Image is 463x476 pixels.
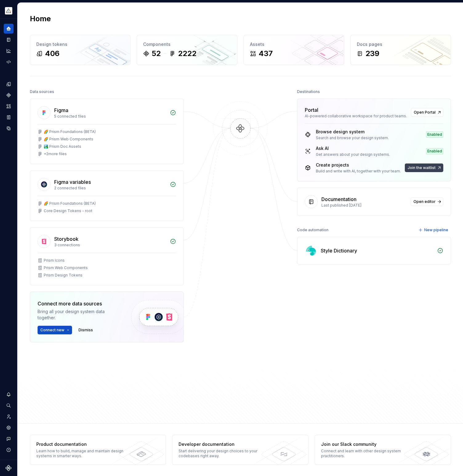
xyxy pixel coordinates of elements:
[244,35,344,65] a: Assets437
[250,41,338,47] div: Assets
[321,449,411,458] div: Connect and learn with other design system practitioners.
[4,112,14,122] a: Storybook stories
[38,300,121,307] div: Connect more data sources
[414,110,436,115] span: Open Portal
[297,87,320,96] div: Destinations
[4,79,14,89] a: Design tokens
[30,435,166,465] a: Product documentationLearn how to build, manage and maintain design systems in smarter ways.
[30,99,184,164] a: Figma5 connected files🌈 Prism Foundations (BETA)🌈 Prism Web Components🏞️ Prism Doc Assets+2more f...
[137,35,237,65] a: Components522222
[36,449,126,458] div: Learn how to build, manage and maintain design systems in smarter ways.
[357,41,445,47] div: Docs pages
[4,423,14,433] a: Settings
[411,197,443,206] a: Open editor
[4,412,14,422] a: Invite team
[54,178,91,186] div: Figma variables
[4,123,14,133] a: Data sources
[36,41,124,47] div: Design tokens
[4,35,14,45] a: Documentation
[179,449,268,458] div: Start delivering your design choices to your codebases right away.
[297,226,328,234] div: Code automation
[316,135,389,140] div: Search and browse your design system.
[259,49,273,58] div: 437
[417,226,451,234] button: New pipeline
[408,165,436,170] span: Join the waitlist
[30,35,131,65] a: Design tokens406
[4,90,14,100] a: Components
[44,137,93,142] div: 🌈 Prism Web Components
[316,145,390,151] div: Ask AI
[30,227,184,285] a: Storybook3 connectionsPrism IconsPrism Web ComponentsPrism Design Tokens
[6,465,12,471] svg: Supernova Logo
[54,114,166,119] div: 5 connected files
[44,273,83,278] div: Prism Design Tokens
[38,309,121,321] div: Bring all your design system data together.
[316,152,390,157] div: Get answers about your design systems.
[30,14,51,24] h2: Home
[44,258,65,263] div: Prism Icons
[321,441,411,447] div: Join our Slack community
[4,389,14,399] button: Notifications
[4,401,14,410] button: Search ⌘K
[45,49,59,58] div: 406
[365,49,379,58] div: 239
[44,201,96,206] div: 🌈 Prism Foundations (BETA)
[44,208,92,213] div: Core Design Tokens - root
[350,35,451,65] a: Docs pages239
[316,129,389,135] div: Browse design system
[426,148,443,154] div: Enabled
[76,326,96,334] button: Dismiss
[172,435,308,465] a: Developer documentationStart delivering your design choices to your codebases right away.
[38,326,72,334] button: Connect new
[5,7,12,14] img: 933d721a-f27f-49e1-b294-5bdbb476d662.png
[44,129,96,134] div: 🌈 Prism Foundations (BETA)
[152,49,161,58] div: 52
[305,106,318,114] div: Portal
[40,328,64,333] span: Connect new
[4,24,14,34] a: Home
[44,144,81,149] div: 🏞️ Prism Doc Assets
[36,441,126,447] div: Product documentation
[305,114,407,119] div: AI-powered collaborative workspace for product teams.
[4,57,14,67] a: Code automation
[54,186,166,191] div: 2 connected files
[411,108,443,117] a: Open Portal
[4,434,14,444] button: Contact support
[178,49,196,58] div: 2222
[4,101,14,111] a: Assets
[316,162,401,168] div: Create projects
[426,131,443,138] div: Enabled
[54,243,166,248] div: 3 connections
[79,328,93,333] span: Dismiss
[315,435,451,465] a: Join our Slack communityConnect and learn with other design system practitioners.
[54,107,68,114] div: Figma
[321,203,407,208] div: Last published [DATE]
[4,46,14,56] a: Analytics
[143,41,231,47] div: Components
[413,199,436,204] span: Open editor
[54,235,79,243] div: Storybook
[321,196,356,203] div: Documentation
[44,265,88,270] div: Prism Web Components
[44,151,67,156] div: + 2 more files
[30,170,184,221] a: Figma variables2 connected files🌈 Prism Foundations (BETA)Core Design Tokens - root
[405,163,443,172] button: Join the waitlist
[316,169,401,174] div: Build and write with AI, together with your team.
[321,247,357,254] div: Style Dictionary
